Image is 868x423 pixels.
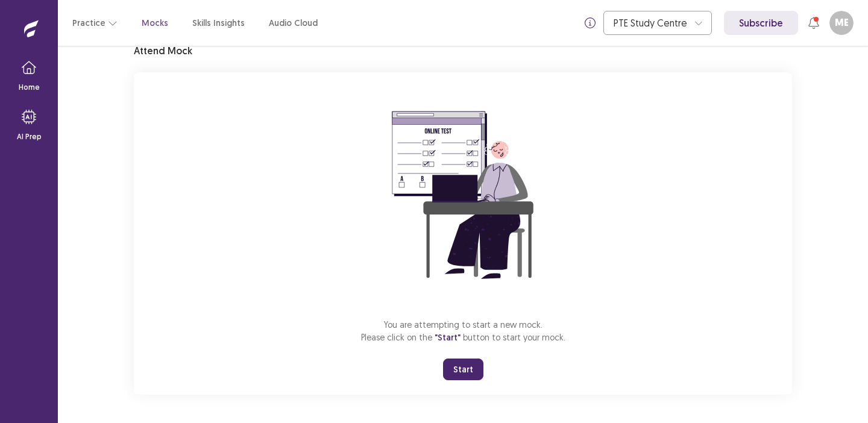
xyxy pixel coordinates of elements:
a: Mocks [142,17,168,30]
p: Home [19,82,40,93]
a: Skills Insights [192,17,245,30]
a: Subscribe [724,11,798,35]
button: Start [443,359,483,380]
button: Practice [72,12,118,34]
span: "Start" [435,332,461,343]
p: Attend Mock [134,43,192,58]
a: Audio Cloud [269,17,318,30]
button: info [579,12,601,34]
div: PTE Study Centre [614,11,688,34]
p: AI Prep [17,131,42,142]
p: You are attempting to start a new mock. Please click on the button to start your mock. [361,318,565,344]
img: attend-mock [354,87,571,304]
button: ME [829,11,854,35]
